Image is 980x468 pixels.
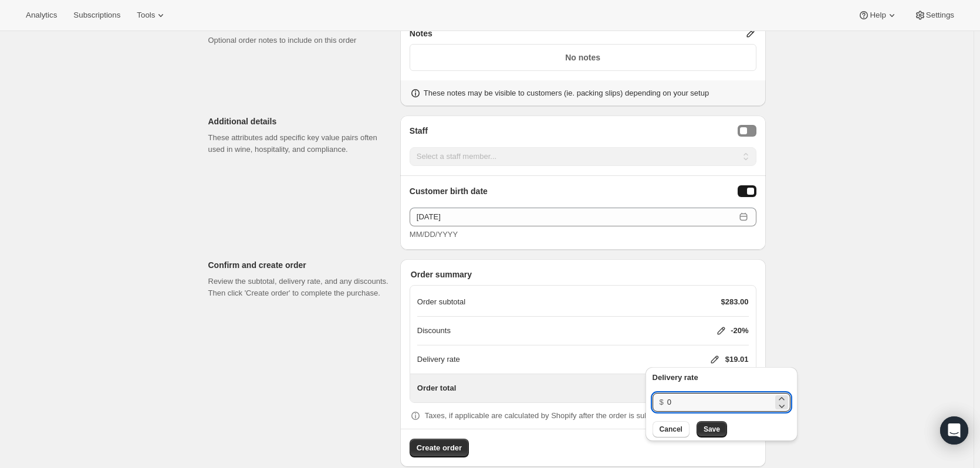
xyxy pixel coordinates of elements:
p: Taxes, if applicable are calculated by Shopify after the order is submitted [425,410,670,422]
p: Delivery rate [653,372,790,384]
span: $ [660,398,664,406]
p: -20% [731,325,748,337]
p: Order summary [411,269,756,280]
button: Help [851,7,904,23]
span: Settings [926,11,954,20]
div: Open Intercom Messenger [940,416,968,445]
span: MM/DD/YYYY [410,230,458,239]
p: No notes [417,52,749,63]
button: Subscriptions [66,7,127,23]
button: Cancel [653,421,690,438]
p: Discounts [417,325,451,337]
p: Additional details [208,116,391,127]
p: Order subtotal [417,296,465,308]
p: These attributes add specific key value pairs often used in wine, hospitality, and compliance. [208,132,391,155]
p: These notes may be visible to customers (ie. packing slips) depending on your setup [424,87,709,99]
button: Birthday Selector [738,185,756,197]
p: Delivery rate [417,354,460,365]
button: Tools [130,7,174,23]
p: $19.01 [725,354,749,365]
span: Staff [410,125,428,138]
span: Save [704,425,720,434]
p: Confirm and create order [208,259,391,271]
button: Save [697,421,727,438]
p: Review the subtotal, delivery rate, and any discounts. Then click 'Create order' to complete the ... [208,276,391,299]
span: Subscriptions [73,11,120,20]
p: $283.00 [721,296,749,308]
button: Create order [410,439,469,457]
span: Customer birth date [410,185,488,198]
p: Order total [417,382,456,394]
button: Settings [907,7,961,23]
button: Analytics [19,7,64,23]
button: Staff Selector [738,125,756,137]
span: Notes [410,28,432,39]
span: Help [870,11,886,20]
span: Tools [137,11,155,20]
span: Cancel [660,425,682,434]
p: Optional order notes to include on this order [208,35,391,46]
span: Create order [417,442,462,454]
span: Analytics [26,11,57,20]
